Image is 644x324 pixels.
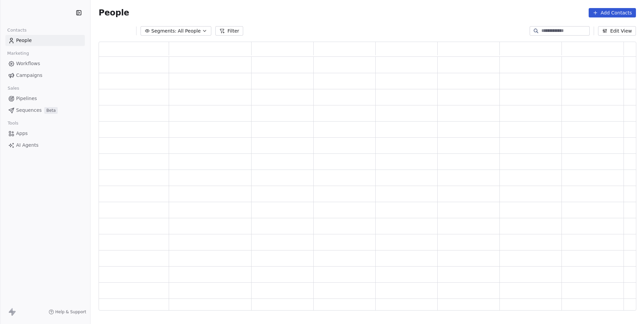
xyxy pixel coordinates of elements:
[16,37,32,44] span: People
[5,83,22,93] span: Sales
[4,25,30,35] span: Contacts
[55,309,86,315] span: Help & Support
[16,130,28,137] span: Apps
[16,142,39,149] span: AI Agents
[5,118,21,128] span: Tools
[5,58,85,69] a: Workflows
[16,72,42,79] span: Campaigns
[5,128,85,139] a: Apps
[5,105,85,116] a: SequencesBeta
[598,26,636,36] button: Edit View
[99,8,129,18] span: People
[215,26,243,36] button: Filter
[5,35,85,46] a: People
[44,107,58,114] span: Beta
[16,95,37,102] span: Pipelines
[5,70,85,81] a: Campaigns
[178,28,201,35] span: All People
[589,8,636,17] button: Add Contacts
[16,107,42,114] span: Sequences
[16,60,40,67] span: Workflows
[4,48,32,58] span: Marketing
[49,309,86,315] a: Help & Support
[151,28,176,35] span: Segments:
[5,140,85,151] a: AI Agents
[5,93,85,104] a: Pipelines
